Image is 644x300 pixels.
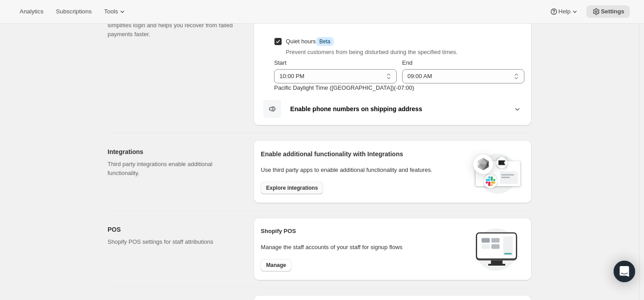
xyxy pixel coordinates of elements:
[104,8,118,15] span: Tools
[558,8,570,15] span: Help
[274,59,286,66] span: Start
[601,8,624,15] span: Settings
[266,262,286,269] span: Manage
[402,59,412,66] span: End
[99,5,132,18] button: Tools
[266,184,318,192] span: Explore integrations
[290,105,422,112] b: Enable phone numbers on shipping address
[50,5,97,18] button: Subscriptions
[108,237,239,246] p: Shopify POS settings for staff attributions
[261,166,464,175] p: Use third party apps to enable additional functionality and features.
[56,8,91,15] span: Subscriptions
[274,83,524,92] p: Pacific Daylight Time ([GEOGRAPHIC_DATA]) ( -07 : 00 )
[261,227,468,236] h2: Shopify POS
[261,100,524,118] button: Enable phone numbers on shipping address
[614,261,635,282] div: Open Intercom Messenger
[108,225,239,234] h2: POS
[14,5,49,18] button: Analytics
[20,8,43,15] span: Analytics
[320,38,331,45] span: Beta
[261,150,464,158] h2: Enable additional functionality with Integrations
[108,160,239,178] p: Third party integrations enable additional functionality.
[261,182,323,194] button: Explore integrations
[261,243,468,252] p: Manage the staff accounts of your staff for signup flows
[544,5,585,18] button: Help
[261,259,291,271] button: Manage
[286,38,334,45] span: Quiet hours
[586,5,630,18] button: Settings
[108,147,239,156] h2: Integrations
[286,49,457,55] span: Prevent customers from being disturbed during the specified times.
